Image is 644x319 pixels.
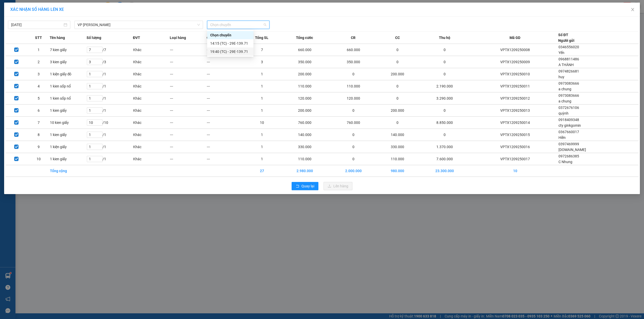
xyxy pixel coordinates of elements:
span: Hiền [558,135,566,140]
span: VP Thanh Xuân - Kho HN [78,21,200,29]
td: Khác [133,117,170,129]
td: 0 [378,80,418,92]
span: 0968811486 [558,57,579,61]
td: --- [207,68,243,80]
div: Số ĐT Người gửi [558,32,574,43]
span: cty ginkgomin [558,123,581,127]
td: Khác [133,68,170,80]
span: Mã GD [510,35,520,41]
td: VPTX1209250013 [472,105,558,117]
td: 3.290.000 [417,92,472,105]
td: VPTX1209250011 [472,80,558,92]
td: 760.000 [329,117,378,129]
td: 660.000 [280,44,329,56]
td: / 1 [87,80,133,92]
td: --- [170,56,207,68]
td: VPTX1209250016 [472,141,558,153]
strong: CSKH: [14,18,27,22]
td: 120.000 [280,92,329,105]
span: ĐVT [133,35,140,41]
td: --- [207,129,243,141]
td: 1 kien sốp nổ [50,80,87,92]
span: 0397469999 [558,142,579,146]
span: huy [558,75,564,79]
td: 6 [28,105,50,117]
td: 27 [243,165,280,177]
span: Ghi chú [207,35,219,41]
span: Quay lại [301,183,314,189]
td: 2.190.000 [417,80,472,92]
td: VPTX1209250017 [472,153,558,165]
td: 110.000 [329,80,378,92]
td: 1 kien sốp nổ [50,92,87,105]
span: quỳnh [558,111,569,115]
td: 7.600.000 [417,153,472,165]
td: 760.000 [280,117,329,129]
td: / 3 [87,56,133,68]
span: Yến [558,51,564,55]
td: --- [170,68,207,80]
td: --- [207,141,243,153]
span: a chung [558,87,571,91]
span: 0346556020 [558,45,579,49]
td: / 1 [87,105,133,117]
td: Khác [133,105,170,117]
span: Tổng SL [255,35,268,41]
span: 0972686385 [558,154,579,158]
td: 330.000 [280,141,329,153]
td: Khác [133,44,170,56]
td: Khác [133,129,170,141]
td: 0 [417,105,472,117]
td: --- [207,80,243,92]
td: 4 [28,80,50,92]
td: 110.000 [280,80,329,92]
td: 10 [472,165,558,177]
div: 14:15 (TC) - 29E-139.71 [210,41,250,46]
td: 1 kien giấy [50,153,87,165]
td: --- [170,141,207,153]
span: 0973083666 [558,81,579,85]
span: XÁC NHẬN SỐ HÀNG LÊN XE [10,7,64,12]
td: VPTX1209250008 [472,44,558,56]
td: 3 [243,56,280,68]
span: A THÀNH [558,63,574,67]
td: / 10 [87,117,133,129]
td: 8.850.000 [417,117,472,129]
td: 3 [28,68,50,80]
td: 0 [417,68,472,80]
td: 350.000 [280,56,329,68]
td: --- [170,129,207,141]
td: 1 kien giấy [50,129,87,141]
td: 0 [329,153,378,165]
td: VPTX1209250009 [472,56,558,68]
input: 12/09/2025 [11,22,63,28]
span: [PHONE_NUMBER] [2,18,39,27]
span: C Nhung [558,160,572,164]
td: 1.370.000 [417,141,472,153]
td: 7 [243,44,280,56]
td: VPTX1209250014 [472,117,558,129]
td: / 1 [87,129,133,141]
span: Thu hộ [439,35,450,41]
span: a chung [558,99,571,103]
div: 19:40 (TC) - 29E-139.71 [210,49,250,54]
td: 200.000 [378,105,418,117]
td: 330.000 [378,141,418,153]
td: 23.300.000 [417,165,472,177]
span: down [197,23,200,26]
td: 1 [243,80,280,92]
td: / 7 [87,44,133,56]
td: 1 kiện giấy đỏ [50,68,87,80]
td: / 1 [87,68,133,80]
td: 1 [243,105,280,117]
td: Khác [133,153,170,165]
span: [DOMAIN_NAME] [558,148,586,152]
td: 9 [28,141,50,153]
span: Số lượng [87,35,101,41]
td: 1 [243,92,280,105]
td: 1 kien giấy [50,105,87,117]
td: 1 [243,68,280,80]
span: 0367660017 [558,130,579,134]
span: 0974826681 [558,69,579,73]
td: 140.000 [378,129,418,141]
